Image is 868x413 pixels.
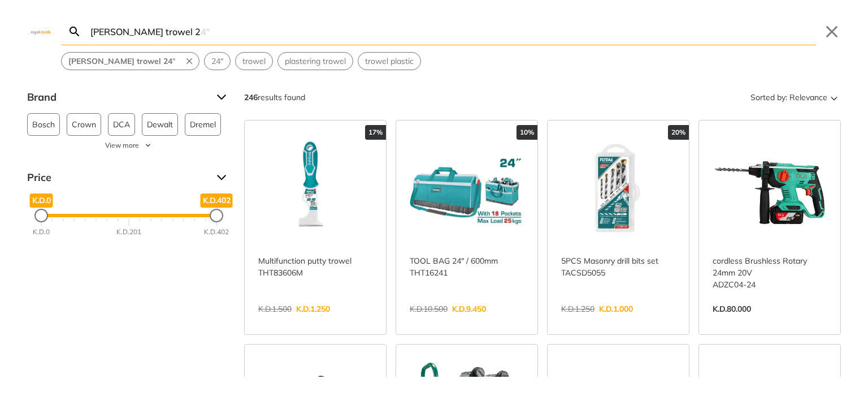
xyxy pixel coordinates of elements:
[358,52,421,70] div: Suggestion: trowel plastic
[142,113,178,136] button: Dewalt
[67,113,101,136] button: Crown
[190,114,216,135] span: Dremel
[61,52,199,70] div: Suggestion: Mason trowel 24"
[32,114,55,135] span: Bosch
[278,53,353,70] button: Select suggestion: plastering trowel
[68,25,81,38] svg: Search
[108,113,135,136] button: DCA
[185,113,221,136] button: Dremel
[88,18,816,45] input: Search…
[27,169,208,187] span: Price
[182,53,199,70] button: Remove suggestion: Mason trowel 24"
[204,227,229,237] div: K.D.402
[748,88,841,106] button: Sorted by:Relevance Sort
[27,29,54,34] img: Close
[244,88,305,106] div: results found
[668,125,689,140] div: 20%
[517,125,537,140] div: 10%
[72,114,96,135] span: Crown
[27,140,231,150] button: View more
[62,53,182,70] button: Select suggestion: Mason trowel 24"
[204,52,231,70] div: Suggestion: 24"
[236,53,272,70] button: Select suggestion: trowel
[68,56,172,66] strong: [PERSON_NAME] trowel 24
[27,88,208,106] span: Brand
[27,113,60,136] button: Bosch
[827,91,841,104] svg: Sort
[116,227,141,237] div: K.D.201
[365,55,414,67] span: trowel plastic
[34,209,48,222] div: Minimum Price
[358,53,420,70] button: Select suggestion: trowel plastic
[285,55,346,67] span: plastering trowel
[210,209,223,222] div: Maximum Price
[33,227,50,237] div: K.D.0
[244,92,258,102] strong: 246
[184,56,194,66] svg: Remove suggestion: Mason trowel 24"
[147,114,173,135] span: Dewalt
[789,88,827,106] span: Relevance
[242,55,266,67] span: trowel
[105,140,139,150] span: View more
[211,55,223,67] span: 24"
[823,23,841,41] button: Close
[113,114,130,135] span: DCA
[235,52,273,70] div: Suggestion: trowel
[68,55,175,67] span: "
[277,52,353,70] div: Suggestion: plastering trowel
[365,125,386,140] div: 17%
[205,53,230,70] button: Select suggestion: 24"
